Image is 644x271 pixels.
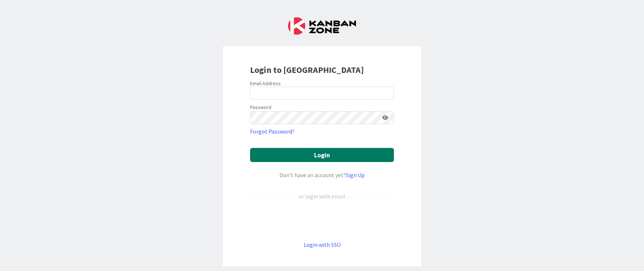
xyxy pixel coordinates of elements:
[346,171,365,179] a: Sign Up
[250,127,295,136] a: Forgot Password?
[250,148,394,162] button: Login
[288,17,356,35] img: Kanban Zone
[246,213,398,228] iframe: Sign in with Google Button
[297,192,347,201] div: or login with email
[250,80,281,87] label: Email Address
[250,171,394,179] div: Don’t have an account yet?
[250,104,271,111] label: Password
[304,241,341,248] a: Login with SSO
[250,64,364,75] b: Login to [GEOGRAPHIC_DATA]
